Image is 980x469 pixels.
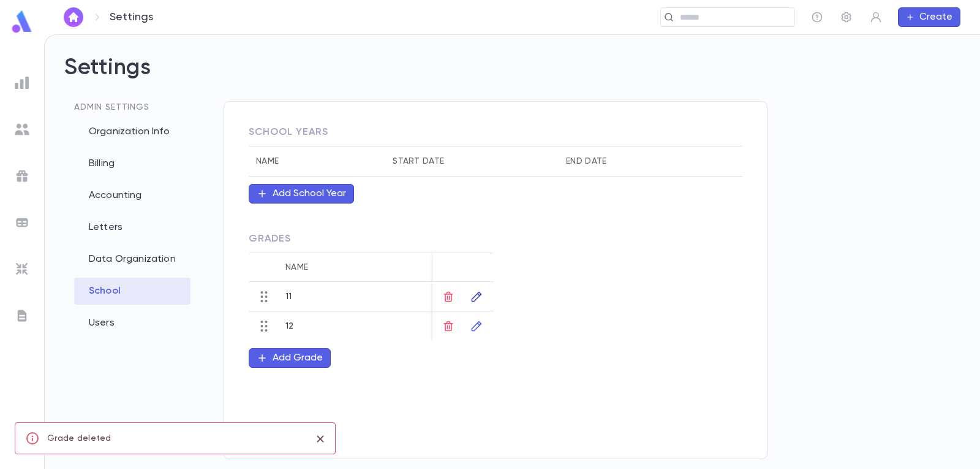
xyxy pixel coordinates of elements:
[74,246,190,273] div: Data Organization
[15,262,29,276] img: imports_grey.530a8a0e642e233f2baf0ef88e8c9fcb.svg
[249,128,328,137] span: School Years
[64,55,960,101] h2: Settings
[74,118,190,145] div: Organization Info
[74,182,190,209] div: Accounting
[249,147,347,177] th: Name
[15,122,29,137] img: students_grey.60c7aba0da46da39d6d829b817ac14fc.svg
[311,429,330,449] button: close
[249,233,494,245] span: Grades
[74,310,190,337] div: Users
[15,215,29,230] img: batches_grey.339ca447c9d9533ef1741baa751efc33.svg
[74,214,190,241] div: Letters
[285,253,308,282] div: Name
[110,10,153,24] p: Settings
[249,348,331,368] button: Add Grade
[898,7,960,27] button: Create
[249,184,354,204] button: Add School Year
[559,147,704,177] th: End Date
[15,169,29,183] img: campaigns_grey.99e729a5f7ee94e3726e6486bddda8f1.svg
[273,188,346,200] div: Add School Year
[279,253,341,282] div: Name
[385,147,559,177] th: Start Date
[66,12,81,22] img: home_white.a664292cf8c1dea59945f0da9f25487c.svg
[273,352,323,364] div: Add Grade
[15,75,29,90] img: reports_grey.c525e4749d1bce6a11f5fe2a8de1b229.svg
[308,257,328,277] button: Sort
[74,103,149,112] span: Admin Settings
[47,427,111,450] div: Grade deleted
[74,150,190,177] div: Billing
[10,10,34,34] img: logo
[15,308,29,323] img: letters_grey.7941b92b52307dd3b8a917253454ce1c.svg
[74,278,190,305] div: School
[285,321,294,331] div: 12
[285,292,292,302] div: 11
